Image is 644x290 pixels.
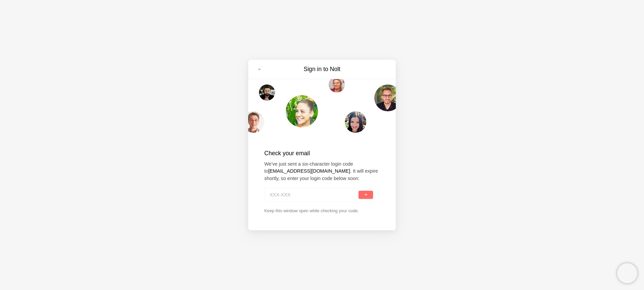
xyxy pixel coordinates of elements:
[617,263,637,283] iframe: Chatra live chat
[270,187,357,202] input: XXX-XXX
[266,65,378,73] h3: Sign in to Nolt
[264,149,380,158] h2: Check your email
[268,168,350,174] strong: [EMAIL_ADDRESS][DOMAIN_NAME]
[264,161,380,182] p: We've just sent a six-character login code to . It will expire shortly, so enter your login code ...
[264,208,380,214] p: Keep this window open while checking your code.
